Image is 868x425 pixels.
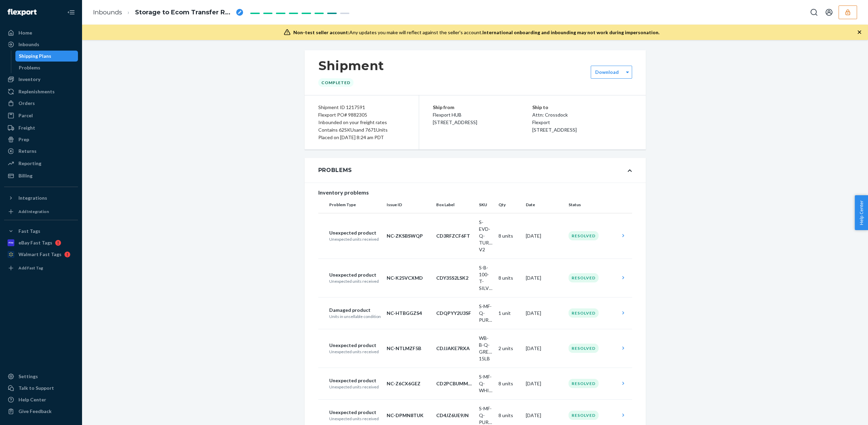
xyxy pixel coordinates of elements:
[436,412,473,419] p: CD4JZ6UE9JN
[436,380,473,387] p: CD2PCBUMMXG
[476,197,495,213] th: SKU
[569,231,599,240] div: Resolved
[4,74,78,85] a: Inventory
[824,404,861,422] iframe: Opens a widget where you can chat to one of our agents
[4,383,78,394] button: Talk to Support
[329,271,382,278] p: Unexpected product
[4,122,78,133] a: Freight
[318,126,405,134] div: Contains 62 SKUs and 7671 Units
[329,409,382,416] p: Unexpected product
[64,5,78,19] button: Close Navigation
[18,385,54,391] div: Talk to Support
[523,213,566,258] td: [DATE]
[496,329,523,368] td: 2 units
[318,197,384,213] th: Problem Type
[329,314,382,319] p: Units in unsellable condition
[18,373,38,380] div: Settings
[19,64,40,71] div: Problems
[569,273,599,282] div: Resolved
[476,297,495,329] td: S-MF-Q-PURPLE
[387,345,431,352] p: NC-NTLMZF5B
[4,371,78,382] a: Settings
[4,192,78,203] button: Integrations
[135,8,233,17] span: Storage to Ecom Transfer RPCQYLVM3AFZ8
[4,110,78,121] a: Parcel
[329,278,382,284] p: Unexpected units received
[807,5,821,19] button: Open Search Box
[436,275,473,281] p: CDY35S2LSK2
[4,86,78,97] a: Replenishments
[433,112,477,125] span: Flexport HUB [STREET_ADDRESS]
[19,53,51,59] div: Shipping Plans
[4,39,78,50] a: Inbounds
[436,310,473,317] p: CDQPYY2U3SF
[318,119,405,126] div: Inbounded on your freight rates
[387,233,431,239] p: NC-ZKSBSWQP
[18,76,40,83] div: Inventory
[523,297,566,329] td: [DATE]
[329,384,382,390] p: Unexpected units received
[387,310,431,317] p: NC-HTBGGZS4
[318,188,632,197] div: Inventory problems
[4,263,78,274] a: Add Fast Tag
[482,29,659,35] span: International onboarding and inbounding may not work during impersonation.
[855,195,868,230] button: Help Center
[476,329,495,368] td: WB-B-Q-GREY-15LB
[329,342,382,349] p: Unexpected product
[4,27,78,38] a: Home
[4,146,78,157] a: Returns
[595,69,619,76] label: Download
[566,197,617,213] th: Status
[569,308,599,318] div: Resolved
[18,148,37,155] div: Returns
[18,124,35,131] div: Freight
[4,206,78,217] a: Add Integration
[532,119,632,126] p: Flexport
[18,209,49,214] div: Add Integration
[15,62,78,73] a: Problems
[18,29,32,36] div: Home
[18,228,40,235] div: Fast Tags
[532,104,632,111] p: Ship to
[18,160,41,167] div: Reporting
[18,100,35,107] div: Orders
[4,170,78,181] a: Billing
[15,51,78,62] a: Shipping Plans
[18,408,52,415] div: Give Feedback
[4,98,78,109] a: Orders
[329,349,382,355] p: Unexpected units received
[318,134,405,141] div: Placed on [DATE] 8:24 am PDT
[18,265,43,271] div: Add Fast Tag
[18,396,46,403] div: Help Center
[318,104,405,111] div: Shipment ID 1217591
[18,112,33,119] div: Parcel
[18,172,32,179] div: Billing
[4,406,78,417] button: Give Feedback
[18,195,47,201] div: Integrations
[4,226,78,237] button: Fast Tags
[329,416,382,422] p: Unexpected units received
[387,275,431,281] p: NC-K25VCXMD
[433,197,476,213] th: Box Label
[18,88,55,95] div: Replenishments
[822,5,836,19] button: Open account menu
[4,237,78,248] a: eBay Fast Tags
[496,258,523,297] td: 8 units
[18,251,62,258] div: Walmart Fast Tags
[18,239,52,246] div: eBay Fast Tags
[436,345,473,352] p: CDJJAKE7RXA
[523,258,566,297] td: [DATE]
[8,9,37,16] img: Flexport logo
[476,213,495,258] td: S-EVD-Q-TURQUOISE-V2
[293,29,349,35] span: Non-test seller account:
[496,213,523,258] td: 8 units
[318,58,384,73] h1: Shipment
[436,233,473,239] p: CD3RFZCF6FT
[384,197,433,213] th: Issue ID
[496,297,523,329] td: 1 unit
[387,412,431,419] p: NC-DPMN8TUK
[523,329,566,368] td: [DATE]
[93,9,122,16] a: Inbounds
[532,111,632,119] p: Attn: Crossdock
